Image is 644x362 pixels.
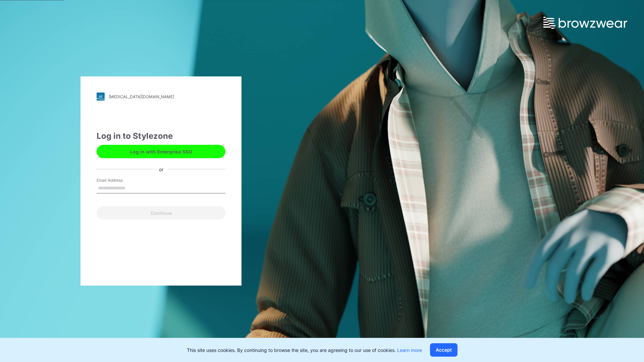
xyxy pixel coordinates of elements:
[154,166,169,173] div: or
[97,145,225,158] button: Log in with Enterprise SSO
[97,93,105,101] img: stylezone-logo.562084cfcfab977791bfbf7441f1a819.svg
[97,177,144,183] label: Email Address
[397,347,422,353] a: Learn more
[187,347,422,354] p: This site uses cookies. By continuing to browse the site, you are agreeing to our use of cookies.
[543,17,627,29] img: browzwear-logo.e42bd6dac1945053ebaf764b6aa21510.svg
[109,94,174,99] div: [MEDICAL_DATA][DOMAIN_NAME]
[97,130,225,142] div: Log in to Stylezone
[97,93,225,101] a: [MEDICAL_DATA][DOMAIN_NAME]
[430,343,458,357] button: Accept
